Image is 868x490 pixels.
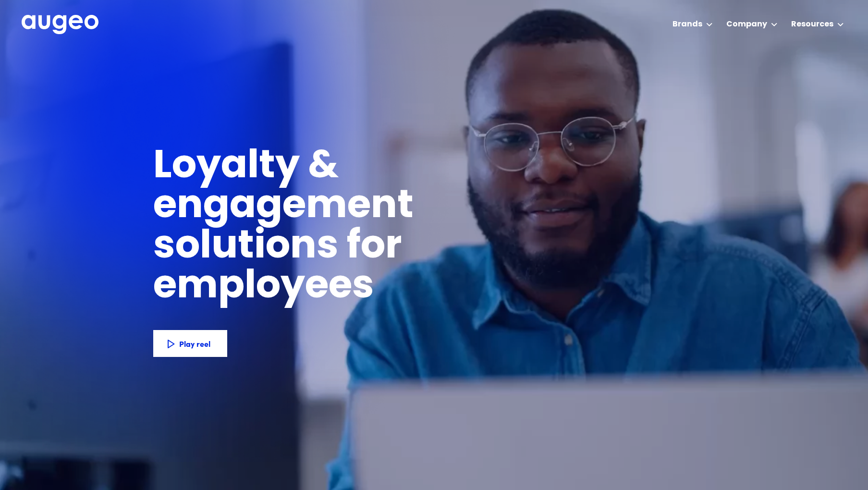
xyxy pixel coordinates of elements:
div: Brands [672,19,702,30]
img: Augeo's full logo in white. [22,15,98,35]
a: home [22,15,98,35]
a: Play reel [153,330,227,357]
h1: employees [153,268,391,307]
h1: Loyalty & engagement solutions for [153,147,568,267]
div: Company [726,19,767,30]
div: Resources [791,19,833,30]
